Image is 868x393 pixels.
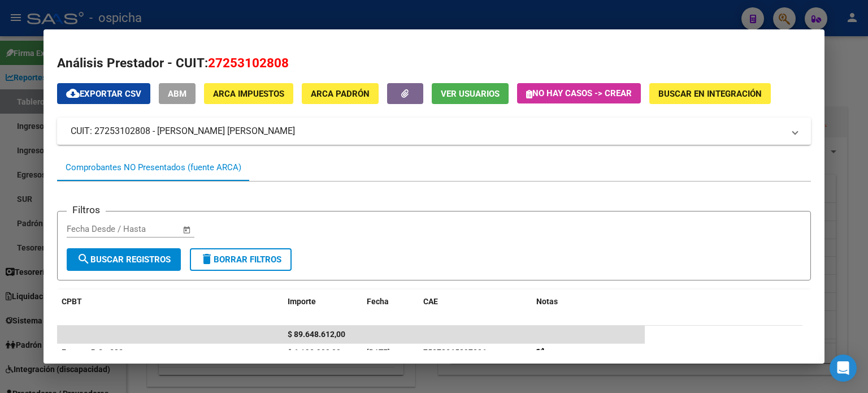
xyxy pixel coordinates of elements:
[168,89,186,99] span: ABM
[57,83,150,104] button: Exportar CSV
[200,252,214,266] mat-icon: delete
[658,89,762,99] span: Buscar en Integración
[57,290,283,314] datatable-header-cell: CPBT
[62,348,98,357] span: Factura B:
[302,83,379,104] button: ARCA Padrón
[288,348,341,357] span: $ 6.193.900,00
[526,88,632,98] span: No hay casos -> Crear
[66,161,241,174] div: Comprobantes NO Presentados (fuente ARCA)
[77,252,90,266] mat-icon: search
[213,89,284,99] span: ARCA Impuestos
[62,297,82,306] span: CPBT
[419,290,532,314] datatable-header-cell: CAE
[57,54,811,73] h2: Análisis Prestador - CUIT:
[62,348,123,357] strong: 2 - 392
[71,124,784,138] mat-panel-title: CUIT: 27253102808 - [PERSON_NAME] [PERSON_NAME]
[159,83,196,104] button: ABM
[367,348,390,357] span: [DATE]
[180,223,193,236] button: Open calendar
[190,248,292,271] button: Borrar Filtros
[830,355,857,382] div: Open Intercom Messenger
[517,83,641,103] button: No hay casos -> Crear
[288,297,316,306] span: Importe
[432,83,509,104] button: Ver Usuarios
[66,89,141,99] span: Exportar CSV
[204,83,293,104] button: ARCA Impuestos
[649,83,771,104] button: Buscar en Integración
[67,202,106,217] h3: Filtros
[66,87,80,100] mat-icon: cloud_download
[367,297,389,306] span: Fecha
[114,224,168,234] input: End date
[200,254,281,265] span: Borrar Filtros
[77,254,171,265] span: Buscar Registros
[57,118,811,145] mat-expansion-panel-header: CUIT: 27253102808 - [PERSON_NAME] [PERSON_NAME]
[362,290,419,314] datatable-header-cell: Fecha
[67,248,181,271] button: Buscar Registros
[67,224,103,234] input: Start date
[423,348,487,357] span: 75278365897226
[441,89,500,99] span: Ver Usuarios
[423,297,438,306] span: CAE
[532,290,645,314] datatable-header-cell: Notas
[288,330,345,339] span: $ 89.648.612,00
[311,89,370,99] span: ARCA Padrón
[208,55,289,70] span: 27253102808
[283,290,362,314] datatable-header-cell: Importe
[536,297,558,306] span: Notas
